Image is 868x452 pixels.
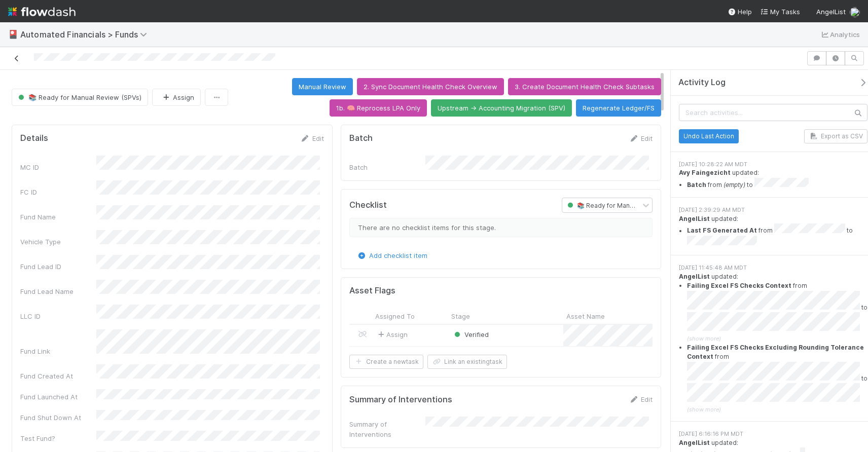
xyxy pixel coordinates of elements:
[679,273,710,280] strong: AngelList
[687,223,867,248] li: from to
[687,282,791,289] strong: Failing Excel FS Checks Context
[679,263,867,272] div: [DATE] 11:45:48 AM MDT
[12,89,148,106] button: 📚 Ready for Manual Review (SPVs)
[687,406,721,413] span: (show more)
[349,419,425,439] div: Summary of Interventions
[816,8,846,16] span: AngelList
[679,215,710,222] strong: AngelList
[850,7,860,17] img: avatar_5ff1a016-d0ce-496a-bfbe-ad3802c4d8a0.png
[357,78,504,95] button: 2. Sync Document Health Check Overview
[375,311,415,321] span: Assigned To
[576,99,661,117] button: Regenerate Ledger/FS
[760,8,800,16] span: My Tasks
[679,169,731,176] strong: Avy Faingezicht
[20,162,96,172] div: MC ID
[724,181,745,189] em: (empty)
[679,160,867,169] div: [DATE] 10:28:22 AM MDT
[679,104,867,121] input: Search activities...
[20,29,152,40] span: Automated Financials > Funds
[20,371,96,381] div: Fund Created At
[687,344,864,360] strong: Failing Excel FS Checks Excluding Rounding Tolerance Context
[679,439,710,446] strong: AngelList
[427,355,507,369] button: Link an existingtask
[349,395,452,405] h5: Summary of Interventions
[20,261,96,272] div: Fund Lead ID
[20,237,96,247] div: Vehicle Type
[629,134,653,142] a: Edit
[292,78,353,95] button: Manual Review
[728,7,752,17] div: Help
[152,89,201,106] button: Assign
[687,281,867,343] summary: Failing Excel FS Checks Context from to (show more)
[349,218,653,237] div: There are no checklist items for this stage.
[330,99,427,117] button: 1b. 🧠 Reprocess LPA Only
[687,178,867,190] li: from to
[349,355,423,369] button: Create a newtask
[20,412,96,423] div: Fund Shut Down At
[679,168,867,190] div: updated:
[349,133,373,143] h5: Batch
[300,134,324,142] a: Edit
[349,162,425,172] div: Batch
[760,7,800,17] a: My Tasks
[431,99,572,117] button: Upstream -> Accounting Migration (SPV)
[20,311,96,321] div: LLC ID
[20,433,96,443] div: Test Fund?
[679,430,867,438] div: [DATE] 6:16:16 PM MDT
[20,212,96,222] div: Fund Name
[452,330,489,338] span: Verified
[20,286,96,296] div: Fund Lead Name
[629,395,653,403] a: Edit
[8,3,76,20] img: logo-inverted-e16ddd16eac7371096b0.svg
[687,227,757,235] strong: Last FS Generated At
[349,286,395,296] h5: Asset Flags
[349,200,387,210] h5: Checklist
[20,133,48,143] h5: Details
[451,311,470,321] span: Stage
[679,214,867,248] div: updated:
[357,251,427,259] a: Add checklist item
[679,206,867,214] div: [DATE] 2:39:29 AM MDT
[687,343,867,414] summary: Failing Excel FS Checks Excluding Rounding Tolerance Context from to (show more)
[566,311,605,321] span: Asset Name
[679,272,867,414] div: updated:
[687,335,721,342] span: (show more)
[376,329,408,340] span: Assign
[20,346,96,356] div: Fund Link
[820,28,860,41] a: Analytics
[565,202,683,209] span: 📚 Ready for Manual Review (SPVs)
[508,78,661,95] button: 3. Create Document Health Check Subtasks
[687,181,706,189] strong: Batch
[16,93,141,101] span: 📚 Ready for Manual Review (SPVs)
[20,392,96,402] div: Fund Launched At
[8,30,18,39] span: 🎴
[679,129,739,143] button: Undo Last Action
[804,129,867,143] button: Export as CSV
[678,78,726,88] span: Activity Log
[20,187,96,197] div: FC ID
[452,329,489,340] div: Verified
